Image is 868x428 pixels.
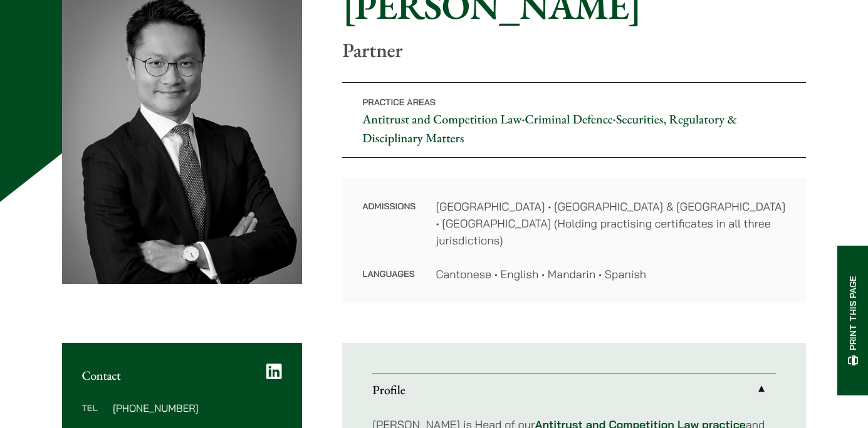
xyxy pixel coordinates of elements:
[436,198,786,249] dd: [GEOGRAPHIC_DATA] • [GEOGRAPHIC_DATA] & [GEOGRAPHIC_DATA] • [GEOGRAPHIC_DATA] (Holding practising...
[362,111,521,127] a: Antitrust and Competition Law
[362,97,436,108] span: Practice Areas
[266,363,282,380] a: LinkedIn
[82,368,283,383] h2: Contact
[82,403,108,428] dt: Tel
[342,38,806,62] p: Partner
[362,111,737,146] a: Securities, Regulatory & Disciplinary Matters
[362,198,416,266] dt: Admissions
[372,373,776,406] a: Profile
[342,82,806,158] p: • •
[113,403,282,413] dd: [PHONE_NUMBER]
[525,111,613,127] a: Criminal Defence
[362,266,416,283] dt: Languages
[436,266,786,283] dd: Cantonese • English • Mandarin • Spanish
